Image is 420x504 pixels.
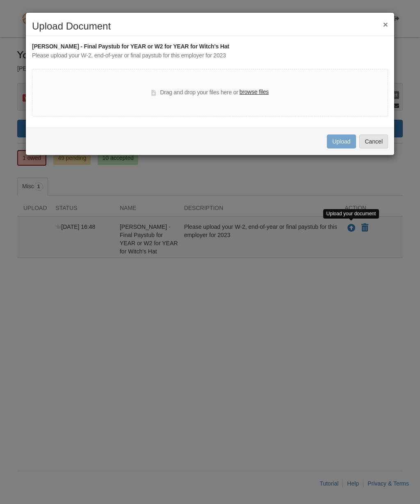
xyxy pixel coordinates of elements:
[327,135,356,148] button: Upload
[359,135,388,148] button: Cancel
[32,51,388,60] div: Please upload your W-2, end-of-year or final paystub for this employer for 2023
[151,88,269,98] div: Drag and drop your files here or
[383,20,388,29] button: ×
[323,209,379,219] div: Upload your document
[32,21,388,32] h2: Upload Document
[240,88,269,97] label: browse files
[32,42,388,51] div: [PERSON_NAME] - Final Paystub for YEAR or W2 for YEAR for Witch's Hat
